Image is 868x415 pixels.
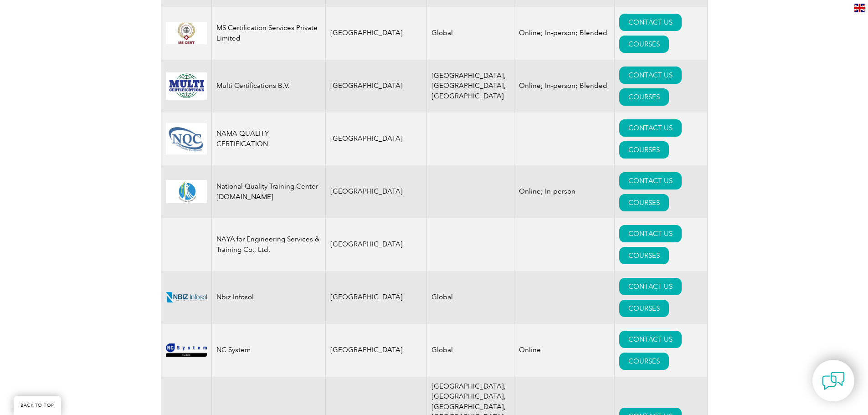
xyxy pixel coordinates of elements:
[619,247,669,264] a: COURSES
[211,271,325,324] td: Nbiz Infosol
[427,7,514,60] td: Global
[619,300,669,317] a: COURSES
[619,172,682,190] a: CONTACT US
[211,218,325,271] td: NAYA for Engineering Services & Training Co., Ltd.
[514,60,615,113] td: Online; In-person; Blended
[211,113,325,165] td: NAMA QUALITY CERTIFICATION
[166,123,207,154] img: 870f6014-ce33-ef11-8e4e-002248972526-logo.jpg
[166,343,207,357] img: 9e55bf80-85bc-ef11-a72f-00224892eff5-logo.png
[325,324,427,377] td: [GEOGRAPHIC_DATA]
[514,7,615,60] td: Online; In-person; Blended
[619,331,682,348] a: CONTACT US
[166,292,207,302] img: 538e79cf-a5b0-ea11-a812-000d3ae11abd%20-logo.png
[619,278,682,295] a: CONTACT US
[619,353,669,370] a: COURSES
[514,324,615,377] td: Online
[325,113,427,165] td: [GEOGRAPHIC_DATA]
[619,225,682,242] a: CONTACT US
[619,67,682,84] a: CONTACT US
[166,72,207,100] img: dcceface-21a8-ef11-b8e9-00224893fac3-logo.png
[325,165,427,218] td: [GEOGRAPHIC_DATA]
[854,4,865,12] img: en
[325,60,427,113] td: [GEOGRAPHIC_DATA]
[427,60,514,113] td: [GEOGRAPHIC_DATA], [GEOGRAPHIC_DATA], [GEOGRAPHIC_DATA]
[619,36,669,53] a: COURSES
[427,271,514,324] td: Global
[822,369,845,392] img: contact-chat.png
[619,14,682,31] a: CONTACT US
[211,60,325,113] td: Multi Certifications B.V.
[325,7,427,60] td: [GEOGRAPHIC_DATA]
[166,22,207,44] img: 9fd1c908-7ae1-ec11-bb3e-002248d3b10e-logo.jpg
[619,141,669,159] a: COURSES
[427,324,514,377] td: Global
[619,119,682,137] a: CONTACT US
[14,396,61,415] a: BACK TO TOP
[619,88,669,106] a: COURSES
[325,218,427,271] td: [GEOGRAPHIC_DATA]
[325,271,427,324] td: [GEOGRAPHIC_DATA]
[514,165,615,218] td: Online; In-person
[211,165,325,218] td: National Quality Training Center [DOMAIN_NAME]
[619,194,669,211] a: COURSES
[211,7,325,60] td: MS Certification Services Private Limited
[166,180,207,203] img: 4ab7c282-124b-ee11-be6f-000d3ae1a86f-logo.png
[211,324,325,377] td: NC System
